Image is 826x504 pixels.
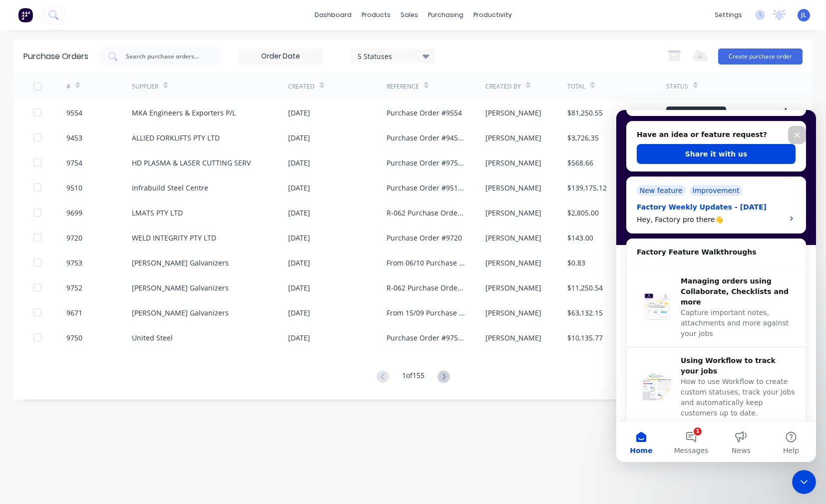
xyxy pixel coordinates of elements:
div: From 15/09 Purchase Order #9671 [387,307,465,318]
div: [DATE] [288,257,310,268]
div: LMATS PTY LTD [132,207,183,218]
div: $11,250.54 [567,282,603,293]
div: HD PLASMA & LASER CUTTING SERV [132,157,251,168]
div: Created By [485,82,521,91]
div: $568.66 [567,157,593,168]
div: Purchase Orders [23,50,88,62]
div: 5 Statuses [358,50,429,61]
div: settings [710,7,747,22]
div: [PERSON_NAME] Galvanizers [132,282,229,293]
div: [PERSON_NAME] [485,132,541,143]
div: WELD INTEGRITY PTY LTD [132,232,216,243]
div: 9510 [66,182,82,193]
div: sales [396,7,423,22]
div: Purchase Order #9453 - ALLIED FORKLIFTS PTY LTD [387,132,465,143]
div: 9750 [66,332,82,343]
div: 9554 [66,107,82,118]
div: Purchase Order #9754 - HD PLASMA & LASER CUTTING SERV [387,157,465,168]
div: Reference [387,82,419,91]
div: products [357,7,396,22]
input: Search purchase orders... [125,51,208,61]
div: $81,250.55 [567,107,603,118]
input: Order Date [239,49,323,64]
div: Infrabuild Steel Centre [132,182,208,193]
div: [DATE] [288,282,310,293]
div: $10,135.77 [567,332,603,343]
div: $0.83 [567,257,585,268]
div: From 06/10 Purchase Order #9753 [387,257,465,268]
div: R-062 Purchase Order #9752 [387,282,465,293]
div: [PERSON_NAME] [485,232,541,243]
span: JL [801,10,807,19]
div: $143.00 [567,232,593,243]
div: [PERSON_NAME] [485,107,541,118]
div: [DATE] [288,182,310,193]
div: 1 of 155 [402,370,424,384]
div: 9754 [66,157,82,168]
div: [DATE] [288,232,310,243]
div: $63,132.15 [567,307,603,318]
div: R-062 Purchase Order #9699 [387,207,465,218]
div: Status [666,82,688,91]
button: Create purchase order [718,48,803,64]
div: ALLIED FORKLIFTS PTY LTD [132,132,220,143]
div: [DATE] [288,307,310,318]
div: 9753 [66,257,82,268]
iframe: Intercom live chat [616,110,816,462]
div: [PERSON_NAME] [485,282,541,293]
div: purchasing [423,7,468,22]
div: [PERSON_NAME] [485,332,541,343]
div: [PERSON_NAME] [485,207,541,218]
div: Created [288,82,315,91]
iframe: Intercom live chat [792,470,816,494]
div: [DATE] [288,332,310,343]
div: Purchase Order #9750 - United Steel [387,332,465,343]
div: [PERSON_NAME] [485,157,541,168]
div: # [66,82,70,91]
div: 9453 [66,132,82,143]
div: 9671 [66,307,82,318]
div: MKA Engineers & Exporters P/L [132,107,236,118]
div: Submitted [666,106,726,119]
div: [DATE] [288,107,310,118]
div: [DATE] [288,157,310,168]
div: 9752 [66,282,82,293]
div: Purchase Order #9554 [387,107,462,118]
div: 9720 [66,232,82,243]
div: [PERSON_NAME] Galvanizers [132,257,229,268]
div: Purchase Order #9720 [387,232,462,243]
div: [DATE] [288,132,310,143]
a: dashboard [310,7,357,22]
div: United Steel [132,332,173,343]
img: Factory [18,7,33,22]
div: $3,726.35 [567,132,599,143]
div: [DATE] [288,207,310,218]
div: $2,805.00 [567,207,599,218]
div: [PERSON_NAME] [485,182,541,193]
div: $139,175.12 [567,182,607,193]
div: [PERSON_NAME] Galvanizers [132,307,229,318]
div: Purchase Order #9510 - Infrabuild Steel Centre [387,182,465,193]
div: Total [567,82,585,91]
div: [PERSON_NAME] [485,307,541,318]
div: productivity [468,7,517,22]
